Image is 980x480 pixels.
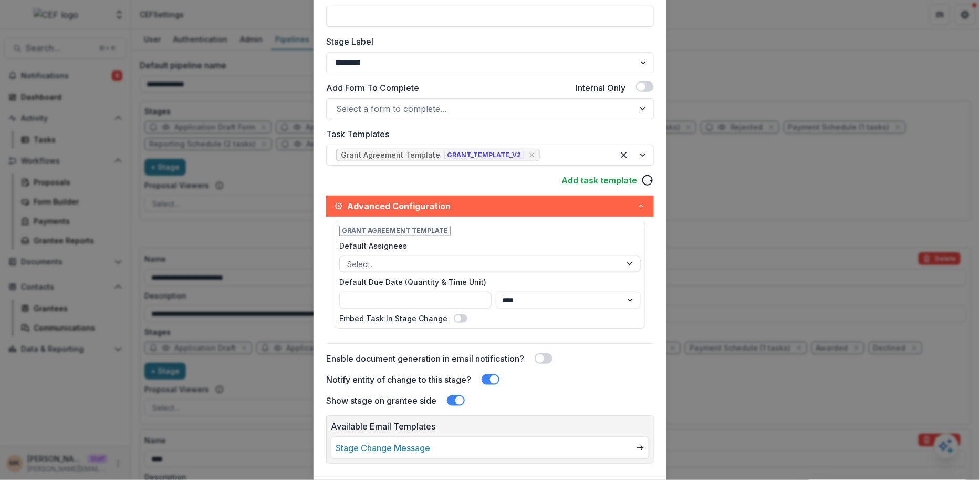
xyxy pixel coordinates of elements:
a: Stage Change Message [336,442,430,454]
label: Default Assignees [339,240,634,251]
label: Internal Only [576,81,625,94]
span: Grant Agreement Template [339,226,451,236]
label: Embed Task In Stage Change [339,313,447,324]
label: Default Due Date (Quantity & Time Unit) [339,277,634,288]
div: Remove [object Object] [527,150,537,160]
label: Task Templates [326,128,648,140]
div: Grant Agreement Template [341,151,440,160]
label: Stage Label [326,35,648,48]
div: Advanced Configuration [326,217,654,343]
label: Add Form To Complete [326,81,419,94]
p: Available Email Templates [331,420,649,433]
label: Notify entity of change to this stage? [326,373,471,386]
button: Advanced Configuration [326,196,654,217]
label: Enable document generation in email notification? [326,352,524,365]
div: Clear selected options [616,147,632,164]
svg: reload [641,174,654,187]
span: GRANT_TEMPLATE_V2 [444,151,524,159]
label: Show stage on grantee side [326,394,436,407]
span: Advanced Configuration [347,200,637,212]
a: Add task template [561,174,637,187]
